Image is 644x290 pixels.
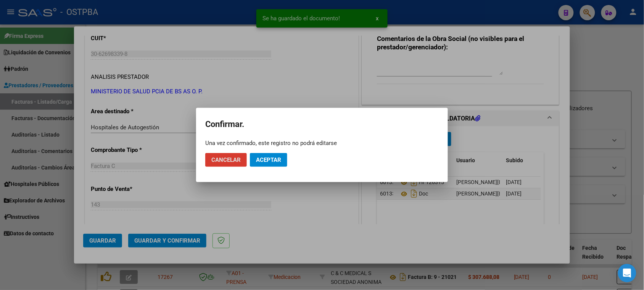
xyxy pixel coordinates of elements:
[205,139,439,147] div: Una vez confirmado, este registro no podrá editarse
[256,156,281,163] span: Aceptar
[211,156,241,163] span: Cancelar
[205,117,439,132] h2: Confirmar.
[618,264,636,282] div: Open Intercom Messenger
[205,153,247,167] button: Cancelar
[250,153,287,167] button: Aceptar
